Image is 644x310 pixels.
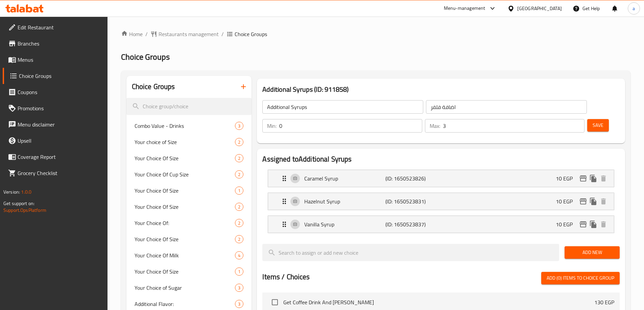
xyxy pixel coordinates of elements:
span: Branches [18,39,102,48]
div: Choices [235,235,243,243]
span: Your Choice Of Size [135,154,235,162]
p: Caramel Syrup [304,174,385,182]
div: Your Choice Of Cup Size2 [126,166,252,182]
p: 10 EGP [556,220,578,228]
button: edit [578,196,588,206]
div: Your choice of Size2 [126,134,252,150]
a: Support.OpsPlatform [3,206,46,215]
div: Choices [235,138,243,146]
h2: Choice Groups [132,82,175,92]
span: Your Choice Of Milk [135,251,235,259]
span: Coverage Report [18,153,102,161]
span: Grocery Checklist [18,169,102,177]
nav: breadcrumb [121,30,630,38]
span: Menu disclaimer [18,120,102,129]
button: delete [598,219,609,229]
span: 2 [235,139,243,145]
span: 2 [235,204,243,210]
a: Grocery Checklist [3,165,108,181]
span: Combo Value - Drinks [135,122,235,130]
span: Your Choice Of Size [135,203,235,211]
span: Select choice [268,295,282,309]
a: Edit Restaurant [3,19,108,35]
div: Your Choice of Sugar3 [126,280,252,296]
p: Hazelnut Syrup [304,197,385,205]
a: Home [121,30,143,38]
p: 10 EGP [556,174,578,182]
span: 1 [235,269,243,275]
span: Version: [3,188,20,196]
span: Edit Restaurant [18,23,102,31]
li: / [145,30,148,38]
span: 3 [235,123,243,129]
p: (ID: 1650523837) [385,220,439,228]
h2: Items / Choices [262,272,310,282]
span: 3 [235,301,243,307]
a: Promotions [3,100,108,116]
button: Add New [565,246,620,259]
span: Restaurants management [159,30,219,38]
div: Your Choice Of Size2 [126,150,252,166]
a: Menus [3,52,108,68]
span: Your Choice Of Size [135,187,235,195]
button: edit [578,219,588,229]
div: Choices [235,122,243,130]
span: Save [593,121,603,130]
p: 130 EGP [594,298,614,306]
div: Choices [235,219,243,227]
button: Add (0) items to choice group [541,272,620,284]
button: duplicate [588,196,598,206]
span: Coupons [18,88,102,96]
p: (ID: 1650523831) [385,197,439,205]
a: Menu disclaimer [3,116,108,133]
p: Max: [430,122,440,130]
span: Additional Flavor: [135,300,235,308]
span: Your Choice Of Size [135,267,235,276]
a: Coverage Report [3,149,108,165]
h3: Additional Syrups (ID: 911858) [262,84,620,95]
button: duplicate [588,219,598,229]
span: Your Choice of Sugar [135,284,235,292]
button: delete [598,173,609,184]
div: Expand [268,216,614,233]
div: Choices [235,203,243,211]
div: Your Choice Of:2 [126,215,252,231]
span: Menus [18,56,102,64]
div: Menu-management [444,4,485,12]
span: 1.0.0 [21,188,31,196]
a: Coupons [3,84,108,100]
button: delete [598,196,609,206]
div: Combo Value - Drinks3 [126,118,252,134]
input: search [126,98,252,115]
div: Expand [268,170,614,187]
div: Your Choice Of Size1 [126,263,252,280]
div: Your Choice Of Size1 [126,182,252,199]
a: Choice Groups [3,68,108,84]
h2: Assigned to Additional Syrups [262,154,620,164]
span: Promotions [18,104,102,112]
span: Get support on: [3,199,34,208]
a: Upsell [3,133,108,149]
button: edit [578,173,588,184]
input: search [262,244,559,261]
div: Expand [268,193,614,210]
p: Min: [267,122,277,130]
span: Your choice of Size [135,138,235,146]
span: Your Choice Of Size [135,235,235,243]
p: (ID: 1650523826) [385,174,439,182]
span: Choice Groups [235,30,267,38]
div: Your Choice Of Size2 [126,231,252,247]
span: Add New [570,248,614,257]
span: Your Choice Of: [135,219,235,227]
button: Save [587,119,609,132]
span: Your Choice Of Cup Size [135,170,235,178]
span: 2 [235,171,243,178]
div: Choices [235,251,243,259]
div: Choices [235,284,243,292]
span: 3 [235,285,243,291]
span: Add (0) items to choice group [547,274,614,282]
button: duplicate [588,173,598,184]
span: 2 [235,155,243,162]
span: 2 [235,220,243,226]
p: Vanilla Syrup [304,220,385,228]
